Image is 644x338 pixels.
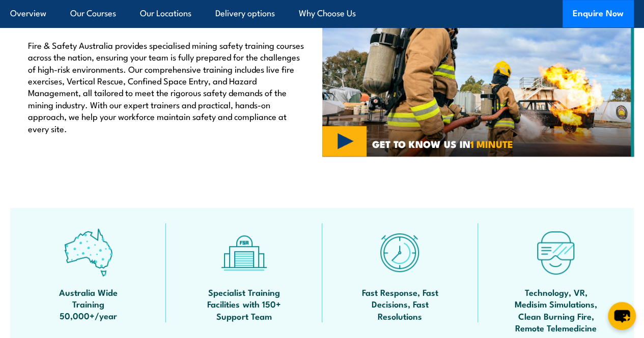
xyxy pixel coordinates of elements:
[608,302,636,330] button: chat-button
[42,286,134,322] span: Australia Wide Training 50,000+/year
[64,228,113,276] img: auswide-icon
[470,136,513,151] strong: 1 MINUTE
[28,39,307,134] p: Fire & Safety Australia provides specialised mining safety training courses across the nation, en...
[531,228,580,276] img: tech-icon
[354,286,446,322] span: Fast Response, Fast Decisions, Fast Resolutions
[198,286,290,322] span: Specialist Training Facilities with 150+ Support Team
[372,139,513,148] span: GET TO KNOW US IN
[510,286,602,334] span: Technology, VR, Medisim Simulations, Clean Burning Fire, Remote Telemedicine
[376,228,424,276] img: fast-icon
[220,228,268,276] img: facilities-icon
